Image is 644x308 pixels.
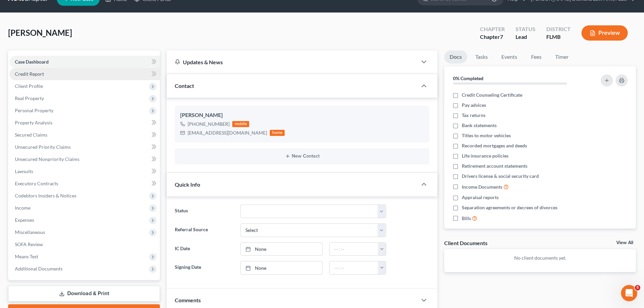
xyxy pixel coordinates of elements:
div: [PHONE_NUMBER] [188,121,230,127]
span: Drivers license & social security card [462,173,539,180]
a: Executory Contracts [9,177,160,190]
span: Unsecured Priority Claims [15,144,71,150]
a: Lawsuits [9,165,160,177]
span: Pay advices [462,102,486,109]
a: SOFA Review [9,238,160,251]
span: Bills [462,215,471,222]
a: Case Dashboard [9,56,160,68]
a: Unsecured Priority Claims [9,141,160,153]
a: Unsecured Nonpriority Claims [9,153,160,165]
span: Income Documents [462,184,502,190]
div: Lead [516,33,535,41]
div: District [546,25,571,33]
span: Codebtors Insiders & Notices [15,193,76,198]
span: Comments [175,297,201,303]
span: Quick Info [175,181,200,188]
div: Chapter [480,25,505,33]
input: -- : -- [330,243,378,256]
span: [PERSON_NAME] [8,28,72,38]
span: Bank statements [462,122,497,129]
label: Status [171,205,237,218]
input: -- : -- [330,261,378,274]
a: None [241,261,322,274]
span: Credit Report [15,71,44,77]
a: Property Analysis [9,117,160,129]
span: Appraisal reports [462,194,499,201]
div: [EMAIL_ADDRESS][DOMAIN_NAME] [188,129,267,136]
span: Client Profile [15,83,43,89]
div: Status [516,25,535,33]
span: Miscellaneous [15,229,45,235]
span: Property Analysis [15,120,52,125]
div: Chapter [480,33,505,41]
strong: 0% Completed [453,75,483,81]
span: Personal Property [15,108,53,113]
span: Lawsuits [15,168,33,174]
span: Means Test [15,254,38,259]
span: SOFA Review [15,241,43,247]
span: Income [15,205,30,211]
span: Retirement account statements [462,163,527,169]
span: Unsecured Nonpriority Claims [15,156,79,162]
span: Case Dashboard [15,59,49,65]
span: Real Property [15,95,44,101]
a: Credit Report [9,68,160,80]
span: Titles to motor vehicles [462,132,511,139]
span: Life insurance policies [462,152,508,159]
a: Events [496,50,523,64]
span: Credit Counseling Certificate [462,92,522,98]
span: 5 [635,285,640,290]
button: New Contact [180,153,424,159]
p: No client documents yet. [450,255,630,261]
div: FLMB [546,33,571,41]
a: Docs [444,50,467,64]
div: home [270,130,285,136]
label: Referral Source [171,223,237,237]
span: 7 [500,33,503,40]
iframe: Intercom live chat [621,285,637,301]
span: Recorded mortgages and deeds [462,142,527,149]
span: Additional Documents [15,266,63,271]
div: [PERSON_NAME] [180,111,424,119]
span: Expenses [15,217,34,223]
span: Secured Claims [15,132,47,138]
span: Executory Contracts [15,181,58,186]
a: Fees [525,50,547,64]
div: Updates & News [175,58,409,66]
a: View All [616,240,633,245]
label: IC Date [171,242,237,256]
a: Secured Claims [9,129,160,141]
span: Separation agreements or decrees of divorces [462,204,557,211]
label: Signing Date [171,261,237,275]
a: Timer [550,50,574,64]
a: Tasks [470,50,493,64]
div: mobile [232,121,249,127]
div: Client Documents [444,239,487,246]
span: Contact [175,82,194,89]
span: Tax returns [462,112,485,119]
a: None [241,243,322,256]
a: Download & Print [8,286,160,302]
button: Preview [581,25,628,41]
